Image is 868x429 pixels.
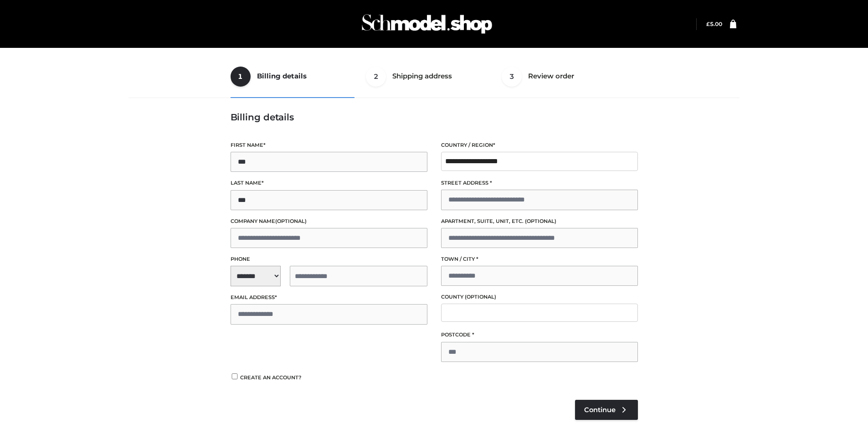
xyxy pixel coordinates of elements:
[231,217,427,226] label: Company name
[584,406,616,414] span: Continue
[275,218,307,224] span: (optional)
[575,400,638,420] a: Continue
[525,218,556,224] span: (optional)
[231,255,427,264] label: Phone
[706,21,722,27] bdi: 5.00
[231,373,239,379] input: Create an account?
[231,293,427,302] label: Email address
[441,217,638,226] label: Apartment, suite, unit, etc.
[441,179,638,187] label: Street address
[441,293,638,301] label: County
[359,6,495,42] img: Schmodel Admin 964
[441,255,638,264] label: Town / City
[465,294,496,300] span: (optional)
[231,141,427,150] label: First name
[231,112,638,123] h3: Billing details
[240,374,302,381] span: Create an account?
[441,141,638,150] label: Country / Region
[231,179,427,187] label: Last name
[706,21,710,27] span: £
[706,21,722,27] a: £5.00
[441,331,638,339] label: Postcode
